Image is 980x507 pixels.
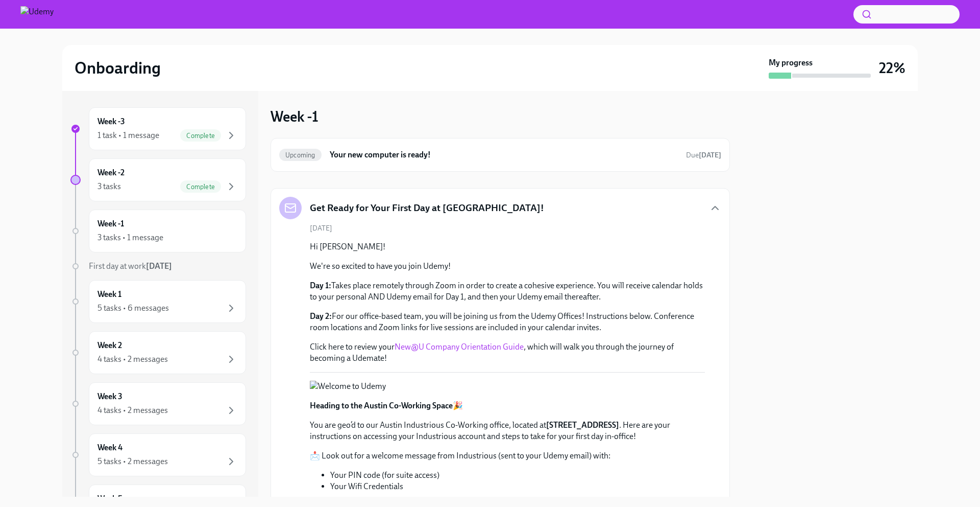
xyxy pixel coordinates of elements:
strong: [DATE] [699,151,721,159]
h6: Your new computer is ready! [330,149,678,160]
a: Week 34 tasks • 2 messages [70,382,246,425]
strong: [DATE] [146,261,172,271]
li: Your Wifi Credentials [330,481,705,492]
a: First day at work[DATE] [70,261,246,272]
a: New@U Company Orientation Guide [395,342,524,352]
h6: Week -1 [97,218,124,229]
h3: 22% [879,59,905,77]
p: 🎉 [310,400,705,411]
p: 📩 Look out for a welcome message from Industrious (sent to your Udemy email) with: [310,450,705,462]
h2: Onboarding [75,58,161,78]
div: 5 tasks • 6 messages [97,303,169,314]
span: Complete [180,132,221,140]
a: UpcomingYour new computer is ready!Due[DATE] [279,147,721,163]
div: 4 tasks • 2 messages [97,354,168,365]
div: 1 task • 1 message [97,130,159,141]
div: 3 tasks • 1 message [97,232,163,243]
a: Week -31 task • 1 messageComplete [70,107,246,150]
div: 3 tasks [97,181,121,192]
span: Complete [180,183,221,191]
h6: Week -3 [97,116,125,127]
h6: Week 1 [97,289,121,300]
p: Click here to review your , which will walk you through the journey of becoming a Udemate! [310,341,705,364]
a: Week -13 tasks • 1 message [70,210,246,252]
span: [DATE] [310,223,332,233]
span: Due [686,151,721,159]
p: Takes place remotely through Zoom in order to create a cohesive experience. You will receive cale... [310,280,705,303]
a: Week -23 tasksComplete [70,158,246,201]
strong: Heading to the Austin Co-Working Space [310,401,453,410]
a: Week 24 tasks • 2 messages [70,331,246,374]
p: You are geo’d to our Austin Industrious Co-Working office, located at . Here are your instruction... [310,420,705,442]
strong: Day 1: [310,281,331,290]
div: 4 tasks • 2 messages [97,405,168,416]
div: 5 tasks • 2 messages [97,456,168,467]
h6: Week 5 [97,493,122,504]
li: Your PIN code (for suite access) [330,470,705,481]
h5: Get Ready for Your First Day at [GEOGRAPHIC_DATA]! [310,201,544,215]
span: First day at work [89,261,172,271]
span: Upcoming [279,151,322,159]
strong: My progress [769,57,813,68]
h6: Week 3 [97,391,122,402]
p: For our office-based team, you will be joining us from the Udemy Offices! Instructions below. Con... [310,311,705,333]
p: We're so excited to have you join Udemy! [310,261,705,272]
span: August 23rd, 2025 14:00 [686,150,721,160]
button: Zoom image [310,381,606,392]
p: Hi [PERSON_NAME]! [310,241,705,252]
h3: Week -1 [271,107,318,126]
h6: Week 4 [97,442,122,453]
strong: Day 2: [310,311,332,321]
h6: Week -2 [97,167,125,178]
img: Udemy [20,6,54,22]
a: Week 15 tasks • 6 messages [70,280,246,323]
a: Week 45 tasks • 2 messages [70,433,246,476]
strong: [STREET_ADDRESS] [546,420,619,430]
h6: Week 2 [97,340,122,351]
